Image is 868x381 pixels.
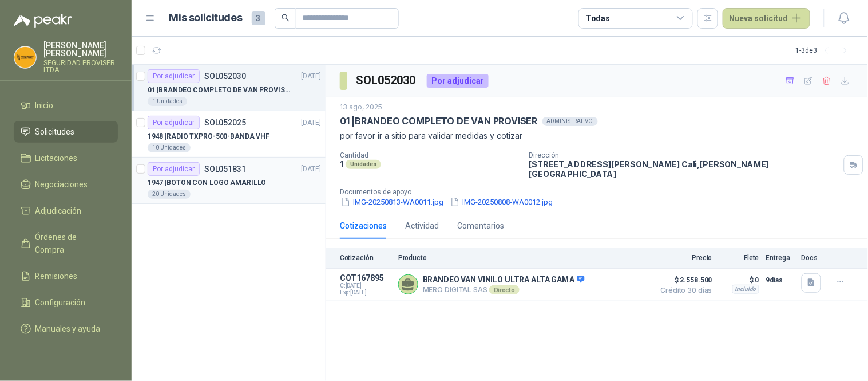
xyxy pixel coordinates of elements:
[282,14,290,22] span: search
[35,178,88,191] span: Negociaciones
[35,270,78,282] span: Remisiones
[766,273,795,287] p: 9 días
[732,285,759,294] div: Incluido
[655,273,712,287] span: $ 2.558.500
[14,121,118,143] a: Solicitudes
[423,275,585,285] p: BRANDEO VAN VINILO ULTRA ALTA GAMA
[302,164,321,175] p: [DATE]
[340,196,445,208] button: IMG-20250813-WA0011.jpg
[423,285,585,294] p: MERO DIGITAL SAS
[655,287,712,294] span: Crédito 30 días
[148,131,269,142] p: 1948 | RADIO TXPRO-500-BANDA VHF
[802,254,825,262] p: Docs
[489,285,520,294] div: Directo
[14,292,118,313] a: Configuración
[14,318,118,340] a: Manuales y ayuda
[449,196,554,208] button: IMG-20250808-WA0012.jpg
[35,125,75,138] span: Solicitudes
[35,152,78,164] span: Licitaciones
[43,41,118,57] p: [PERSON_NAME] [PERSON_NAME]
[340,254,391,262] p: Cotización
[529,151,839,159] p: Dirección
[405,219,439,232] div: Actividad
[148,69,200,83] div: Por adjudicar
[340,159,343,169] p: 1
[340,282,391,289] span: C: [DATE]
[719,273,759,287] p: $ 0
[148,116,200,129] div: Por adjudicar
[14,265,118,287] a: Remisiones
[542,117,598,126] div: ADMINISTRATIVO
[14,46,36,68] img: Company Logo
[346,160,381,169] div: Unidades
[302,117,321,128] p: [DATE]
[14,200,118,222] a: Adjudicación
[132,158,326,204] a: Por adjudicarSOL051831[DATE] 1947 |BOTON CON LOGO AMARILLO20 Unidades
[796,41,854,60] div: 1 - 3 de 3
[398,254,648,262] p: Producto
[14,226,118,261] a: Órdenes de Compra
[43,60,118,73] p: SEGURIDAD PROVISER LTDA
[35,231,107,256] span: Órdenes de Compra
[252,11,265,25] span: 3
[723,8,810,29] button: Nueva solicitud
[35,323,101,335] span: Manuales y ayuda
[340,219,387,232] div: Cotizaciones
[204,165,246,173] p: SOL051831
[169,10,243,26] h1: Mis solicitudes
[340,115,538,127] p: 01 | BRANDEO COMPLETO DE VAN PROVISER
[148,97,187,106] div: 1 Unidades
[14,14,72,28] img: Logo peakr
[340,289,391,296] span: Exp: [DATE]
[204,72,246,80] p: SOL052030
[132,111,326,158] a: Por adjudicarSOL052025[DATE] 1948 |RADIO TXPRO-500-BANDA VHF10 Unidades
[340,102,382,113] p: 13 ago, 2025
[719,254,759,262] p: Flete
[340,273,391,282] p: COT167895
[35,296,86,309] span: Configuración
[132,65,326,111] a: Por adjudicarSOL052030[DATE] 01 |BRANDEO COMPLETO DE VAN PROVISER1 Unidades
[35,99,54,112] span: Inicio
[356,72,418,89] h3: SOL052030
[35,205,82,217] span: Adjudicación
[148,162,200,176] div: Por adjudicar
[340,129,854,142] p: por favor ir a sitio para validar medidas y cotizar
[14,95,118,116] a: Inicio
[148,178,267,188] p: 1947 | BOTON CON LOGO AMARILLO
[766,254,795,262] p: Entrega
[148,85,290,96] p: 01 | BRANDEO COMPLETO DE VAN PROVISER
[148,190,191,199] div: 20 Unidades
[204,119,246,127] p: SOL052025
[302,71,321,82] p: [DATE]
[457,219,504,232] div: Comentarios
[655,254,712,262] p: Precio
[148,143,191,152] div: 10 Unidades
[529,159,839,179] p: [STREET_ADDRESS][PERSON_NAME] Cali , [PERSON_NAME][GEOGRAPHIC_DATA]
[340,151,520,159] p: Cantidad
[14,147,118,169] a: Licitaciones
[427,74,489,88] div: Por adjudicar
[586,12,610,25] div: Todas
[340,188,863,196] p: Documentos de apoyo
[14,174,118,195] a: Negociaciones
